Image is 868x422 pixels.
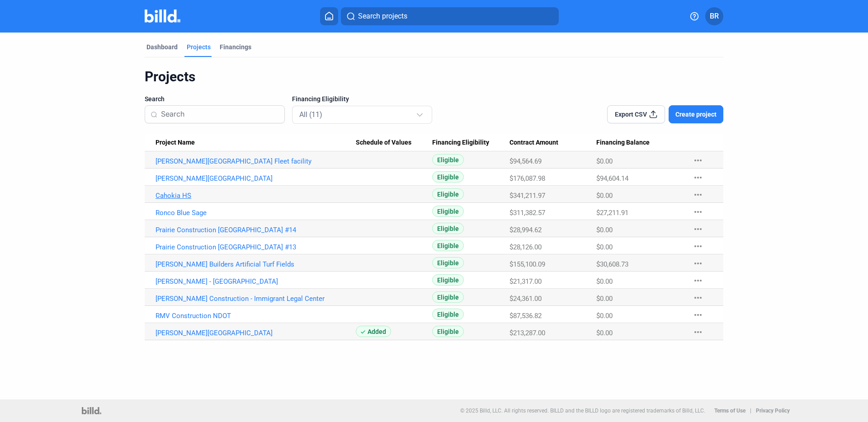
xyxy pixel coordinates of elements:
div: Financing Eligibility [432,139,509,147]
span: $213,287.00 [509,329,545,337]
a: Cahokia HS [156,192,356,200]
div: Dashboard [146,42,178,52]
span: Eligible [432,274,464,286]
span: $0.00 [596,312,613,320]
b: Terms of Use [714,408,745,414]
input: Search [161,105,279,124]
mat-icon: more_horiz [693,189,703,200]
span: Search [145,94,165,103]
mat-icon: more_horiz [693,224,703,234]
a: Ronco Blue Sage [156,209,356,217]
span: $0.00 [596,157,613,165]
mat-icon: more_horiz [693,206,703,217]
span: Eligible [432,171,464,183]
img: Billd Company Logo [145,9,180,23]
span: $28,994.62 [509,226,542,234]
span: $0.00 [596,226,613,234]
img: logo [82,407,101,414]
a: Prairie Construction [GEOGRAPHIC_DATA] #14 [156,226,356,234]
span: Eligible [432,188,464,200]
div: Contract Amount [509,139,596,147]
b: Privacy Policy [756,408,790,414]
span: Export CSV [615,110,647,119]
span: $30,608.73 [596,260,628,268]
mat-select-trigger: All (11) [299,110,322,119]
span: Financing Balance [596,139,650,147]
mat-icon: more_horiz [693,155,703,166]
span: Project Name [156,139,195,147]
span: Added [356,326,391,337]
a: RMV Construction NDOT [156,312,356,320]
span: $27,211.91 [596,209,628,217]
div: Schedule of Values [356,139,432,147]
a: [PERSON_NAME][GEOGRAPHIC_DATA] [156,174,356,183]
span: $0.00 [596,243,613,251]
button: BR [705,7,723,25]
mat-icon: more_horiz [693,309,703,320]
mat-icon: more_horiz [693,292,703,303]
div: Projects [145,68,723,85]
span: Eligible [432,240,464,251]
span: Eligible [432,326,464,337]
a: [PERSON_NAME][GEOGRAPHIC_DATA] Fleet facility [156,157,356,165]
span: $176,087.98 [509,174,545,183]
a: [PERSON_NAME] Builders Artificial Turf Fields [156,260,356,268]
mat-icon: more_horiz [693,275,703,286]
span: $311,382.57 [509,209,545,217]
span: Eligible [432,223,464,234]
a: [PERSON_NAME] - [GEOGRAPHIC_DATA] [156,277,356,286]
p: | [750,408,751,414]
span: $0.00 [596,329,613,337]
span: Eligible [432,154,464,165]
span: Financing Eligibility [432,139,489,147]
div: Financings [220,42,251,52]
span: $24,361.00 [509,295,542,303]
mat-icon: more_horiz [693,327,703,338]
div: Project Name [156,139,356,147]
div: Financing Balance [596,139,684,147]
a: [PERSON_NAME][GEOGRAPHIC_DATA] [156,329,356,337]
button: Search projects [341,7,559,25]
p: © 2025 Billd, LLC. All rights reserved. BILLD and the BILLD logo are registered trademarks of Bil... [460,408,705,414]
span: Contract Amount [509,139,558,147]
mat-icon: more_horiz [693,172,703,183]
span: Eligible [432,309,464,320]
button: Export CSV [607,105,665,123]
span: $87,536.82 [509,312,542,320]
span: $155,100.09 [509,260,545,268]
span: Create project [675,110,717,119]
span: $0.00 [596,192,613,200]
span: $28,126.00 [509,243,542,251]
a: [PERSON_NAME] Construction - Immigrant Legal Center [156,295,356,303]
span: BR [710,11,719,22]
span: Search projects [358,11,407,22]
span: $94,604.14 [596,174,628,183]
span: Financing Eligibility [292,94,349,103]
mat-icon: more_horiz [693,241,703,252]
span: Eligible [432,291,464,303]
span: $94,564.69 [509,157,542,165]
div: Projects [187,42,211,52]
span: Eligible [432,257,464,268]
span: Eligible [432,206,464,217]
a: Prairie Construction [GEOGRAPHIC_DATA] #13 [156,243,356,251]
span: Schedule of Values [356,139,411,147]
span: $0.00 [596,277,613,286]
span: $21,317.00 [509,277,542,286]
span: $0.00 [596,295,613,303]
mat-icon: more_horiz [693,258,703,269]
span: $341,211.97 [509,192,545,200]
button: Create project [669,105,723,123]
